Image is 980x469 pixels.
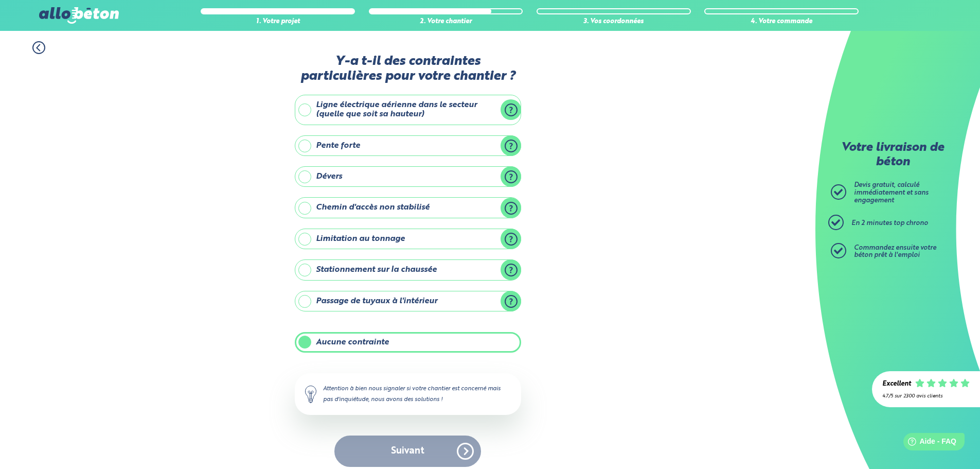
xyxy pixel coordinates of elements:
[295,95,521,125] label: Ligne électrique aérienne dans le secteur (quelle que soit sa hauteur)
[39,7,118,24] img: allobéton
[295,197,521,218] label: Chemin d'accès non stabilisé
[295,229,521,249] label: Limitation au tonnage
[295,166,521,187] label: Dévers
[295,332,521,353] label: Aucune contrainte
[295,135,521,156] label: Pente forte
[854,182,929,203] span: Devis gratuit, calculé immédiatement et sans engagement
[201,18,355,26] div: 1. Votre projet
[851,220,928,227] span: En 2 minutes top chrono
[295,291,521,311] label: Passage de tuyaux à l'intérieur
[704,18,859,26] div: 4. Votre commande
[882,380,911,388] div: Excellent
[369,18,523,26] div: 2. Votre chantier
[537,18,691,26] div: 3. Vos coordonnées
[854,245,936,259] span: Commandez ensuite votre béton prêt à l'emploi
[833,141,952,169] p: Votre livraison de béton
[295,54,521,84] label: Y-a t-il des contraintes particulières pour votre chantier ?
[882,393,970,399] div: 4.7/5 sur 2300 avis clients
[295,373,521,414] div: Attention à bien nous signaler si votre chantier est concerné mais pas d'inquiétude, nous avons d...
[295,259,521,280] label: Stationnement sur la chaussée
[888,429,969,458] iframe: Help widget launcher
